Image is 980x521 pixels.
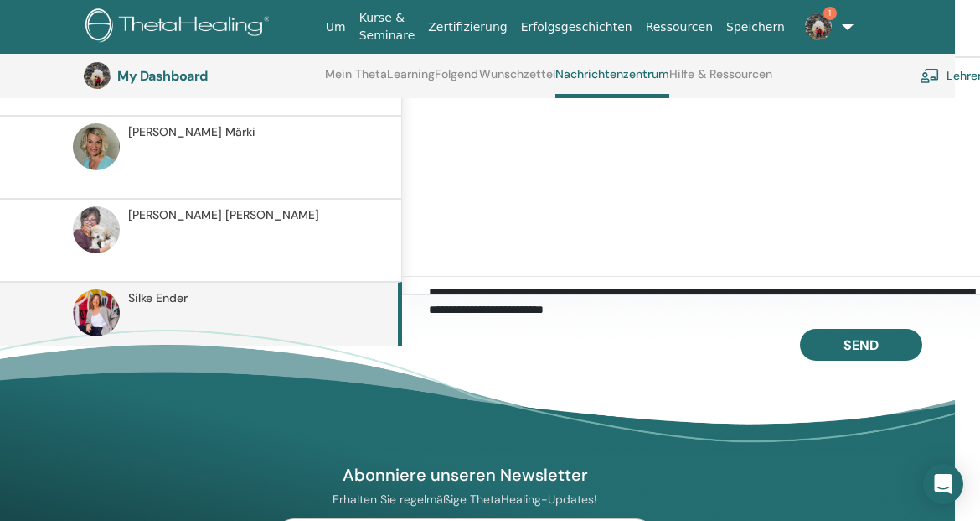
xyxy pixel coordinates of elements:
a: Kurse & Seminare [353,3,422,51]
span: [PERSON_NAME] [PERSON_NAME] [128,206,319,224]
span: Send [843,336,879,354]
h3: My Dashboard [117,68,285,84]
div: Open Intercom Messenger [923,464,963,504]
a: Um [319,12,353,43]
a: Zertifizierung [421,12,513,43]
span: [PERSON_NAME] Märki [128,123,255,141]
a: Wunschzettel [479,67,555,94]
img: default.jpg [73,206,120,253]
a: Nachrichtenzentrum [555,67,669,98]
a: Speichern [720,12,792,43]
a: Folgend [435,67,478,94]
span: 1 [823,7,837,20]
img: default.jpg [73,123,120,170]
img: logo.png [85,8,276,46]
h4: Abonniere unseren Newsletter [271,464,658,486]
img: default.jpg [805,13,832,40]
a: Erfolgsgeschichten [514,12,639,43]
img: default.jpg [84,62,111,89]
button: Send [800,329,922,361]
img: chalkboard-teacher.svg [920,68,940,83]
p: Erhalten Sie regelmäßige ThetaHealing-Updates! [271,492,658,507]
img: default.jpg [73,289,120,336]
a: Mein ThetaLearning [325,67,435,94]
a: Hilfe & Ressourcen [669,67,772,94]
span: Silke Ender [128,289,188,307]
a: Ressourcen [639,12,720,43]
